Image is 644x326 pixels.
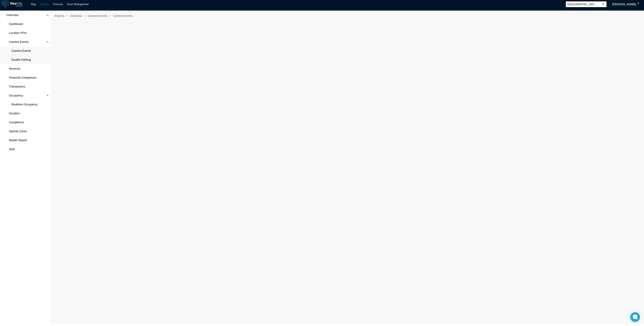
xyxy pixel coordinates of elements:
[9,120,24,124] span: Compliance
[9,67,20,71] span: Revenue
[86,13,109,19] span: Camera Events
[608,1,640,8] button: [PERSON_NAME]
[11,58,31,62] span: Double Parking
[11,49,31,53] span: Camera Events
[9,31,26,35] span: Location KPIs
[9,147,15,151] span: Q&A
[6,13,18,17] span: Overview
[9,40,28,44] span: Camera Events
[67,3,89,6] a: Asset Management
[9,84,25,89] span: Transactions
[567,2,598,6] span: [GEOGRAPHIC_DATA][PERSON_NAME]
[53,3,63,6] a: Forecast
[40,3,49,6] a: Reports
[600,1,606,7] button: select
[111,13,134,19] span: Camera Events
[9,76,36,80] span: Financial Comparison
[11,102,38,106] span: Realtime Occupancy
[9,129,27,133] span: Special Zones
[9,111,20,115] span: Duration
[612,2,636,6] span: [PERSON_NAME]
[68,13,83,19] span: Overview
[31,3,36,6] a: Map
[9,93,23,97] span: Occupancy
[9,138,27,142] span: Master Report
[9,22,23,26] span: Dashboard
[53,13,66,19] span: Reports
